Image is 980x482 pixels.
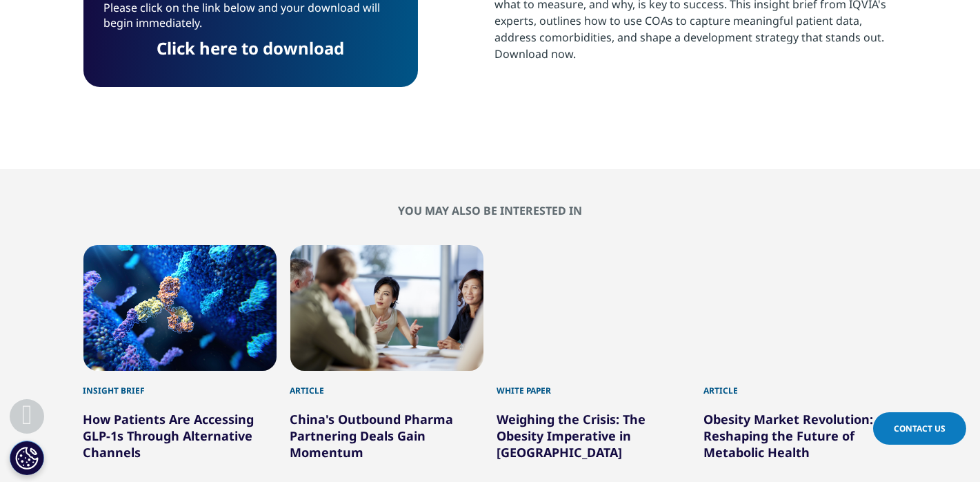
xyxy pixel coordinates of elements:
a: Click here to download [157,37,344,59]
div: 4 / 6 [704,245,897,461]
div: 1 / 6 [83,245,277,461]
div: 3 / 6 [497,245,690,461]
div: 2 / 6 [290,245,483,461]
h2: You may also be interested in [83,204,897,218]
a: Weighing the Crisis: The Obesity Imperative in [GEOGRAPHIC_DATA] [497,411,646,461]
button: Cookies Settings [10,441,44,475]
div: Article [290,371,483,397]
a: How Patients Are Accessing GLP-1s Through Alternative Channels [83,411,254,461]
a: China's Outbound Pharma Partnering Deals Gain Momentum [290,411,454,461]
div: White Paper [497,371,690,397]
div: Article [704,371,897,397]
span: Contact Us [894,423,946,434]
a: Obesity Market Revolution: Reshaping the Future of Metabolic Health [704,411,874,461]
div: Insight Brief [83,371,277,397]
a: Contact Us [873,412,966,445]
